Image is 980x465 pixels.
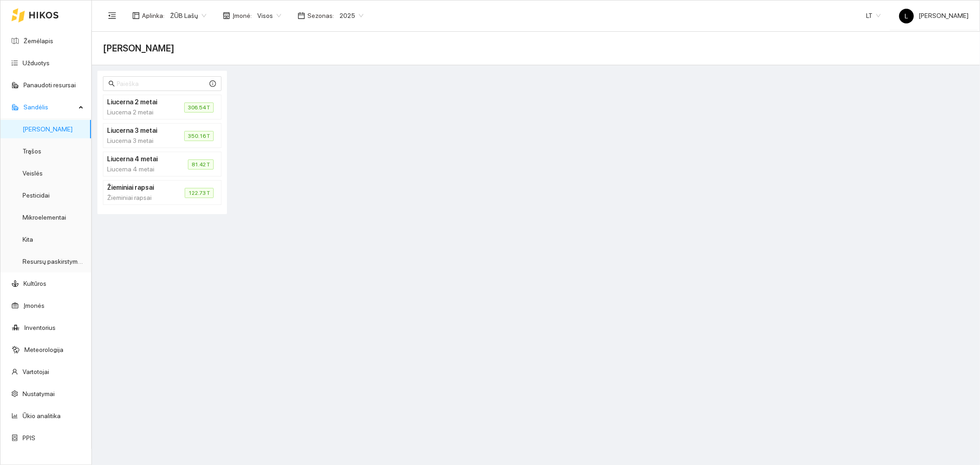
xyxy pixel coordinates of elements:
a: Mikroelementai [23,214,66,221]
span: search [108,80,115,87]
h4: Liucerna 2 metai [107,97,162,107]
a: Ūkio analitika [23,412,61,420]
span: Derlius [103,41,174,56]
div: Žieminiai rapsai [107,193,163,203]
div: Liucerna 2 metai [107,107,162,117]
span: Sezonas : [307,11,334,21]
span: layout [132,12,140,19]
input: Paieška [117,79,208,89]
span: 306.54 T [184,102,214,113]
h4: Liucerna 4 metai [107,154,166,164]
a: PPIS [23,434,35,442]
a: Nustatymai [23,390,55,397]
h4: Žieminiai rapsai [107,182,163,193]
a: Pesticidai [23,192,50,199]
span: Aplinka : [142,11,164,21]
span: menu-fold [108,11,116,20]
span: calendar [298,12,305,19]
span: [PERSON_NAME] [899,12,969,19]
a: Kultūros [23,280,46,287]
span: Sandėlis [23,98,76,116]
h4: Liucerna 3 metai [107,125,162,136]
span: Įmonė : [232,11,252,21]
div: Liucerna 3 metai [107,136,162,146]
span: Visos [257,9,281,23]
span: 2025 [340,9,363,23]
span: 122.73 T [185,188,214,198]
div: Liucerna 4 metai [107,164,166,174]
a: Užduotys [23,59,50,67]
a: Resursų paskirstymas [23,258,85,265]
a: [PERSON_NAME] [23,125,73,133]
button: menu-fold [103,6,121,25]
span: 81.42 T [188,159,214,170]
a: Panaudoti resursai [23,81,76,89]
a: Inventorius [24,324,56,331]
a: Meteorologija [24,346,63,353]
a: Vartotojai [23,368,49,375]
a: Trąšos [23,147,41,155]
a: Žemėlapis [23,37,53,45]
span: ŽŪB Lašų [170,9,206,23]
a: Veislės [23,170,43,177]
a: Įmonės [23,302,45,309]
a: Kita [23,236,33,243]
span: L [905,9,908,23]
span: LT [866,9,881,23]
span: shop [223,12,230,19]
span: info-circle [210,80,216,87]
span: 350.16 T [184,131,214,141]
